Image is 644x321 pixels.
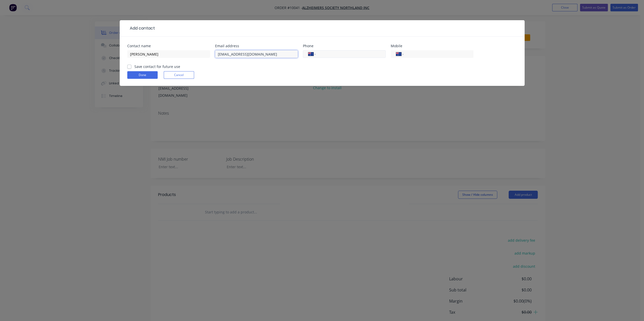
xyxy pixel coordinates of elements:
[303,44,386,48] div: Phone
[134,64,180,69] label: Save contact for future use
[127,44,210,48] div: Contact name
[391,44,473,48] div: Mobile
[215,44,298,48] div: Email address
[127,25,155,31] div: Add contact
[164,71,194,79] button: Cancel
[127,71,158,79] button: Done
